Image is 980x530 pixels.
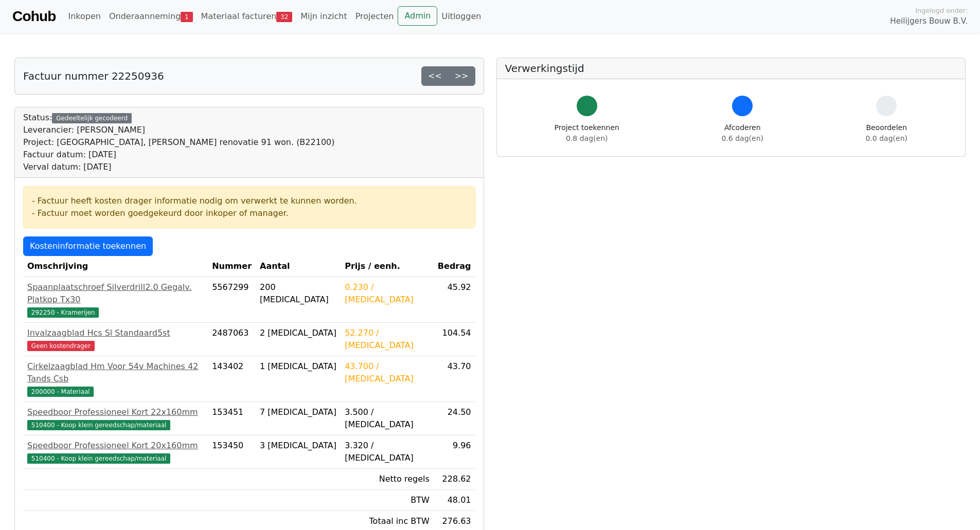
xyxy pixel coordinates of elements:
[27,406,204,431] a: Speedboor Professioneel Kort 22x160mm510400 - Koop klein gereedschap/materiaal
[915,6,968,15] span: Ingelogd onder:
[197,6,297,27] a: Materiaal facturen32
[27,420,170,430] span: 510400 - Koop klein gereedschap/materiaal
[64,6,104,27] a: Inkopen
[23,236,153,256] a: Kosteninformatie toekennen
[27,281,204,306] div: Spaanplaatschroef Silverdrill2.0 Gegalv. Platkop Tx30
[341,469,434,490] td: Netto regels
[722,122,763,144] div: Afcoderen
[505,62,957,75] h5: Verwerkingstijd
[434,469,475,490] td: 228.62
[27,440,204,452] div: Speedboor Professioneel Kort 20x160mm
[345,360,430,385] div: 43.700 / [MEDICAL_DATA]
[27,387,94,397] span: 200000 - Materiaal
[448,66,475,86] a: >>
[434,323,475,356] td: 104.54
[421,66,449,86] a: <<
[27,440,204,464] a: Speedboor Professioneel Kort 20x160mm510400 - Koop klein gereedschap/materiaal
[256,256,341,277] th: Aantal
[434,435,475,469] td: 9.96
[890,15,968,27] span: Heilijgers Bouw B.V.
[208,402,256,435] td: 153451
[866,134,907,142] span: 0.0 dag(en)
[341,490,434,511] td: BTW
[32,207,467,220] div: - Factuur moet worden goedgekeurd door inkoper of manager.
[32,195,467,207] div: - Factuur heeft kosten drager informatie nodig om verwerkt te kunnen worden.
[23,112,334,173] div: Status:
[566,134,608,142] span: 0.8 dag(en)
[722,134,763,142] span: 0.6 dag(en)
[27,281,204,318] a: Spaanplaatschroef Silverdrill2.0 Gegalv. Platkop Tx30292250 - Kramerijen
[398,6,437,26] a: Admin
[208,435,256,469] td: 153450
[434,402,475,435] td: 24.50
[27,327,204,352] a: Invalzaagblad Hcs Sl Standaard5stGeen kostendrager
[434,490,475,511] td: 48.01
[345,406,430,431] div: 3.500 / [MEDICAL_DATA]
[260,281,336,306] div: 200 [MEDICAL_DATA]
[555,122,619,144] div: Project toekennen
[27,327,204,339] div: Invalzaagblad Hcs Sl Standaard5st
[341,256,434,277] th: Prijs / eenh.
[437,6,485,27] a: Uitloggen
[345,440,430,464] div: 3.320 / [MEDICAL_DATA]
[260,406,336,418] div: 7 [MEDICAL_DATA]
[27,360,204,385] div: Cirkelzaagblad Hm Voor 54v Machines 42 Tands Csb
[260,360,336,373] div: 1 [MEDICAL_DATA]
[345,281,430,306] div: 0.230 / [MEDICAL_DATA]
[208,323,256,356] td: 2487063
[27,360,204,397] a: Cirkelzaagblad Hm Voor 54v Machines 42 Tands Csb200000 - Materiaal
[260,327,336,339] div: 2 [MEDICAL_DATA]
[27,453,170,464] span: 510400 - Koop klein gereedschap/materiaal
[23,161,334,173] div: Verval datum: [DATE]
[23,124,334,136] div: Leverancier: [PERSON_NAME]
[27,307,99,318] span: 292250 - Kramerijen
[105,6,197,27] a: Onderaanneming1
[208,277,256,323] td: 5567299
[181,12,192,22] span: 1
[866,122,907,144] div: Beoordelen
[23,70,164,82] h5: Factuur nummer 22250936
[23,149,334,161] div: Factuur datum: [DATE]
[208,256,256,277] th: Nummer
[23,256,208,277] th: Omschrijving
[23,136,334,149] div: Project: [GEOGRAPHIC_DATA], [PERSON_NAME] renovatie 91 won. (B22100)
[208,356,256,402] td: 143402
[434,356,475,402] td: 43.70
[276,12,292,22] span: 32
[52,113,132,123] div: Gedeeltelijk gecodeerd
[12,4,56,29] a: Cohub
[27,406,204,418] div: Speedboor Professioneel Kort 22x160mm
[345,327,430,352] div: 52.270 / [MEDICAL_DATA]
[296,6,351,27] a: Mijn inzicht
[260,440,336,452] div: 3 [MEDICAL_DATA]
[27,341,95,351] span: Geen kostendrager
[434,256,475,277] th: Bedrag
[351,6,398,27] a: Projecten
[434,277,475,323] td: 45.92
